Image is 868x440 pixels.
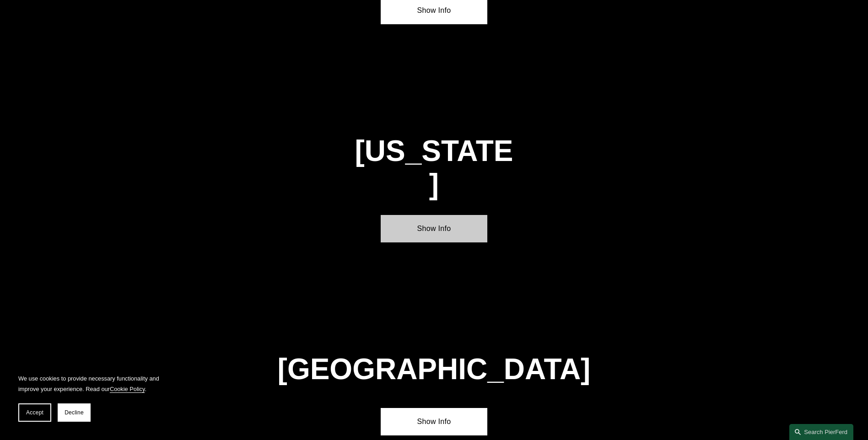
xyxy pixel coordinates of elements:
[18,373,165,394] p: We use cookies to provide necessary functionality and improve your experience. Read our .
[381,408,487,435] a: Show Info
[65,409,84,416] span: Decline
[26,409,43,416] span: Accept
[58,403,91,422] button: Decline
[354,134,514,201] h1: [US_STATE]
[789,424,853,440] a: Search this site
[110,386,145,392] a: Cookie Policy
[9,364,174,431] section: Cookie banner
[274,353,594,386] h1: [GEOGRAPHIC_DATA]
[18,403,51,422] button: Accept
[381,215,487,242] a: Show Info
